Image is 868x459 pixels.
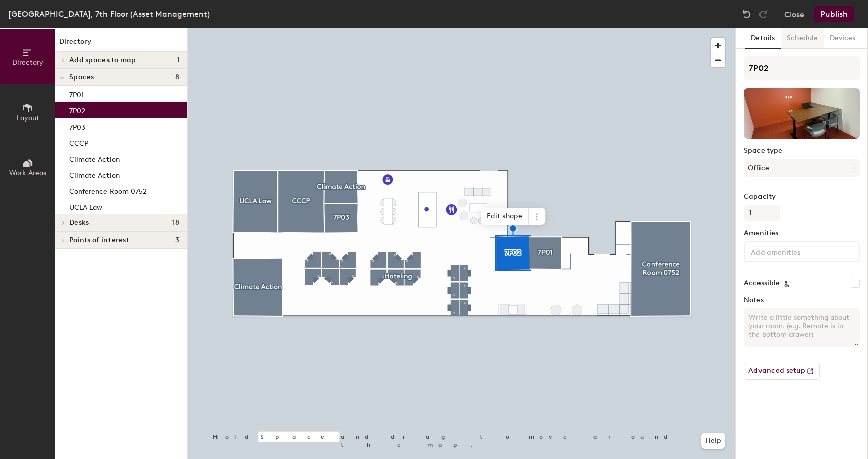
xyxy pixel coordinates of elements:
[745,28,781,49] button: Details
[172,219,179,227] span: 18
[481,208,529,225] span: Edit shape
[749,245,839,257] input: Add amenities
[55,36,187,52] h1: Directory
[69,168,120,180] p: Climate Action
[69,88,84,99] p: 7P01
[69,136,88,148] p: CCCP
[781,28,824,49] button: Schedule
[69,104,85,116] p: 7P02
[175,236,179,244] span: 3
[9,169,46,177] span: Work Areas
[12,58,43,67] span: Directory
[701,433,725,449] button: Help
[69,56,136,64] span: Add spaces to map
[744,296,860,304] label: Notes
[814,6,854,22] button: Publish
[784,6,804,22] button: Close
[69,184,147,196] p: Conference Room 0752
[744,363,820,380] button: Advanced setup
[69,152,120,164] p: Climate Action
[69,73,94,81] span: Spaces
[744,147,860,155] label: Space type
[744,279,780,287] label: Accessible
[69,200,102,212] p: UCLA Law
[69,120,85,132] p: 7P03
[742,9,752,19] img: Undo
[17,113,39,122] span: Layout
[175,73,179,81] span: 8
[758,9,768,19] img: Redo
[744,193,860,201] label: Capacity
[177,56,179,64] span: 1
[8,8,210,20] div: [GEOGRAPHIC_DATA], 7th Floor (Asset Management)
[824,28,861,49] button: Devices
[744,229,860,237] label: Amenities
[69,236,129,244] span: Points of interest
[744,159,860,177] button: Office
[744,88,860,139] img: The space named 7P02
[69,219,89,227] span: Desks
